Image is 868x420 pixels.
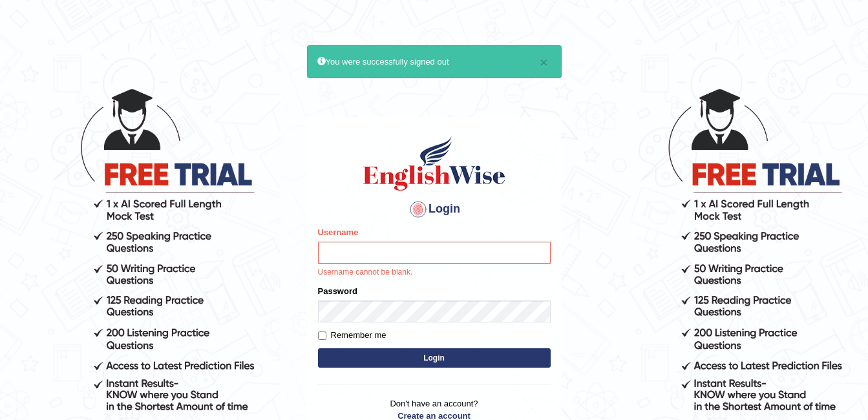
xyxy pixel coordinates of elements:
[318,348,551,368] button: Login
[318,267,551,278] p: Username cannot be blank.
[318,226,359,238] label: Username
[318,329,386,342] label: Remember me
[361,134,508,193] img: Logo of English Wise sign in for intelligent practice with AI
[318,285,357,297] label: Password
[318,199,551,220] h4: Login
[307,45,562,78] div: You were successfully signed out
[540,56,547,69] button: ×
[318,331,326,340] input: Remember me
